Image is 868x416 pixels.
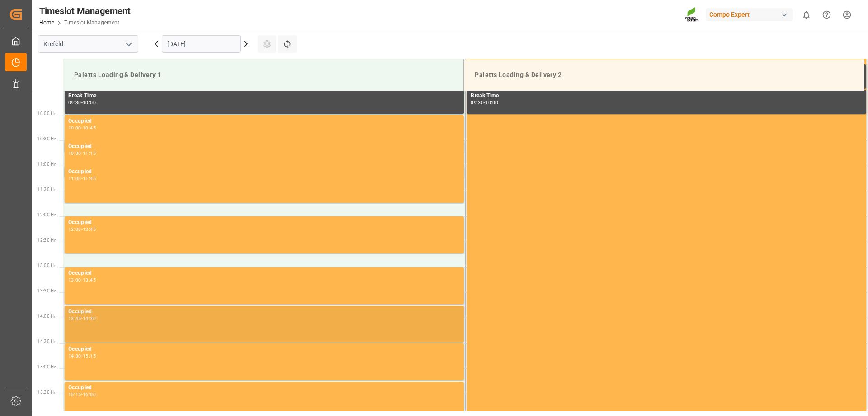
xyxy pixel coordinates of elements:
div: - [484,100,485,105]
div: Occupied [68,345,460,354]
div: 09:30 [471,100,484,105]
div: 10:45 [83,126,96,130]
span: 10:30 Hr [37,136,56,141]
div: - [81,354,83,358]
span: 14:00 Hr [37,314,56,319]
button: Compo Expert [706,6,796,23]
input: DD.MM.YYYY [162,35,241,53]
div: Occupied [68,269,460,278]
div: - [81,392,83,397]
div: 15:15 [68,392,81,397]
img: Screenshot%202023-09-29%20at%2010.02.21.png_1712312052.png [685,7,699,23]
div: 10:00 [68,126,81,130]
div: 10:30 [68,151,81,155]
div: 09:30 [68,100,81,105]
div: 12:45 [83,227,96,231]
div: Occupied [68,142,460,151]
div: - [81,126,83,130]
div: Compo Expert [706,8,793,21]
span: 11:00 Hr [37,162,56,167]
div: - [81,278,83,282]
span: 12:00 Hr [37,212,56,217]
div: 11:00 [68,177,81,181]
div: Paletts Loading & Delivery 1 [71,67,456,83]
div: Occupied [68,167,460,177]
span: 14:30 Hr [37,339,56,344]
div: 16:00 [83,392,96,397]
div: - [81,100,83,105]
div: Break Time [68,91,460,100]
div: - [81,227,83,231]
div: 15:15 [83,354,96,358]
input: Type to search/select [38,35,138,53]
div: 10:00 [83,100,96,105]
div: Occupied [68,218,460,227]
div: 13:45 [68,316,81,320]
div: Timeslot Management [39,4,131,18]
div: - [81,151,83,155]
div: - [81,316,83,320]
div: 11:15 [83,151,96,155]
span: 13:00 Hr [37,263,56,268]
span: 11:30 Hr [37,187,56,192]
div: - [81,177,83,181]
div: 11:45 [83,177,96,181]
div: 12:00 [68,227,81,231]
button: show 0 new notifications [796,5,816,25]
div: Paletts Loading & Delivery 2 [471,67,857,83]
div: Occupied [68,307,460,316]
div: Break Time [471,91,863,100]
div: Occupied [68,117,460,126]
div: 14:30 [68,354,81,358]
div: 10:00 [485,100,498,105]
button: Help Center [816,5,837,25]
span: 15:00 Hr [37,364,56,369]
div: 14:30 [83,316,96,320]
div: 13:45 [83,278,96,282]
a: Home [39,19,54,26]
div: 13:00 [68,278,81,282]
button: open menu [122,37,135,51]
span: 12:30 Hr [37,238,56,243]
span: 15:30 Hr [37,390,56,395]
span: 10:00 Hr [37,111,56,116]
div: Occupied [68,383,460,392]
span: 13:30 Hr [37,288,56,293]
